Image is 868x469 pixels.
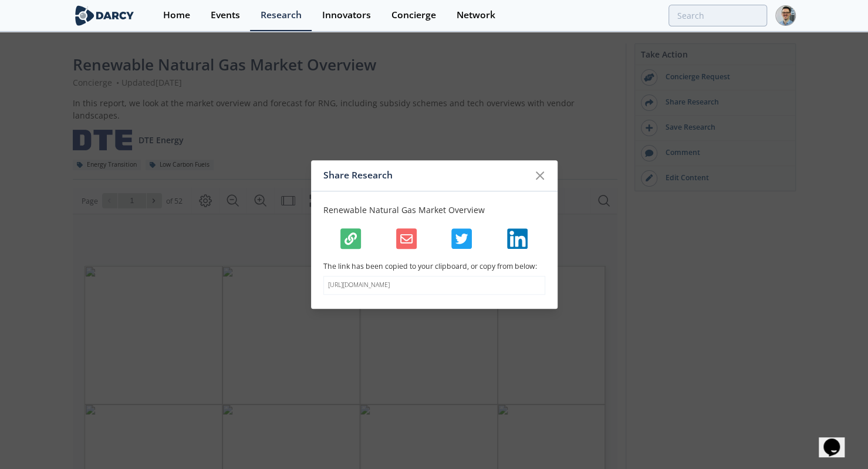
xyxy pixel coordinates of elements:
[323,204,545,216] p: Renewable Natural Gas Market Overview
[211,11,240,20] div: Events
[73,5,137,26] img: logo-wide.svg
[668,5,767,26] input: Advanced Search
[819,422,856,457] iframe: chat widget
[163,11,190,20] div: Home
[391,11,436,20] div: Concierge
[451,228,472,249] img: Shares
[322,11,371,20] div: Innovators
[323,261,545,272] p: The link has been copied to your clipboard, or copy from below:
[775,5,796,26] img: Profile
[328,281,541,290] p: [URL][DOMAIN_NAME]
[457,11,495,20] div: Network
[323,164,529,187] div: Share Research
[507,228,528,249] img: Shares
[261,11,302,20] div: Research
